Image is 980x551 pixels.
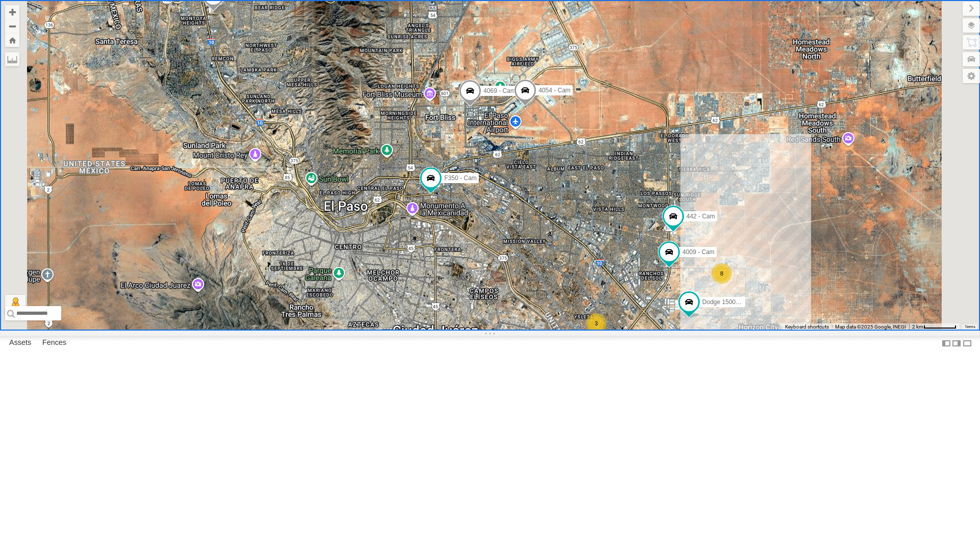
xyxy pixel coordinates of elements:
button: Keyboard shortcuts [785,323,829,331]
span: 4054 - Cam [538,87,571,94]
span: F350 - Cam [444,174,476,182]
span: 4009 - Cam [682,248,715,256]
button: Map Scale: 2 km per 61 pixels [909,323,960,331]
div: 8 [712,263,732,284]
label: Measure [5,52,19,66]
button: Zoom in [5,5,19,19]
span: Dodge 1500 - Cam [702,298,754,306]
button: Drag Pegman onto the map to open Street View [5,295,26,315]
div: 3 [586,313,606,334]
label: Hide Summary Table [962,336,972,350]
label: Fences [37,336,71,350]
a: Terms [965,325,975,329]
span: Map data ©2025 Google, INEGI [835,324,906,330]
button: Zoom out [5,19,19,33]
button: Zoom Home [5,33,19,47]
span: 442 - Cam [687,213,715,220]
label: Dock Summary Table to the Left [941,336,951,350]
label: Map Settings [963,69,980,83]
span: 4069 - Cam [483,87,516,94]
label: Assets [4,336,36,350]
label: Dock Summary Table to the Right [951,336,962,350]
span: 2 km [912,324,923,330]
